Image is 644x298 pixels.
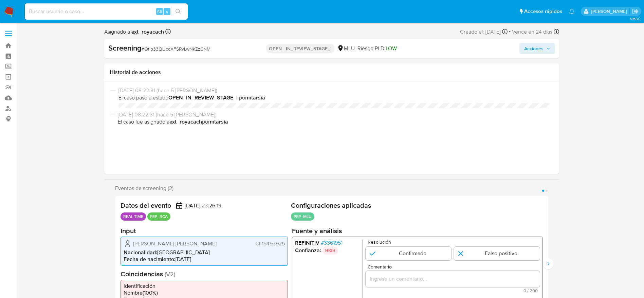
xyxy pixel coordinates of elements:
[386,44,397,52] span: LOW
[166,8,168,15] span: s
[512,28,552,36] span: Vence en 24 días
[110,69,554,76] h1: Historial de acciones
[104,28,164,36] span: Asignado a
[569,8,575,14] a: Notificaciones
[524,43,544,54] span: Acciones
[591,8,629,15] p: ext_royacach@mercadolibre.com
[168,94,238,101] b: OPEN_IN_REVIEW_STAGE_I
[130,28,164,36] b: ext_royacach
[25,7,188,16] input: Buscar usuario o caso...
[171,7,185,16] button: search-icon
[509,27,511,36] span: -
[247,94,265,101] b: mtarsia
[118,87,551,94] span: [DATE] 08:22:31 (hace 5 [PERSON_NAME])
[157,8,162,15] span: Alt
[108,42,142,53] b: Screening
[357,45,397,52] span: Riesgo PLD:
[142,45,210,52] span: # QfIp33QUccXFSRvLwNkZzCNM
[169,118,202,126] b: ext_royacach
[266,44,334,53] p: OPEN - IN_REVIEW_STAGE_I
[210,118,228,126] b: mtarsia
[519,43,555,54] button: Acciones
[460,27,508,36] div: Creado el: [DATE]
[337,45,355,52] div: MLU
[118,118,551,126] span: El caso fue asignado a por
[632,8,639,15] a: Salir
[118,94,551,101] span: El caso pasó a estado por
[524,8,562,15] span: Accesos rápidos
[118,111,551,118] span: [DATE] 08:22:31 (hace 5 [PERSON_NAME])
